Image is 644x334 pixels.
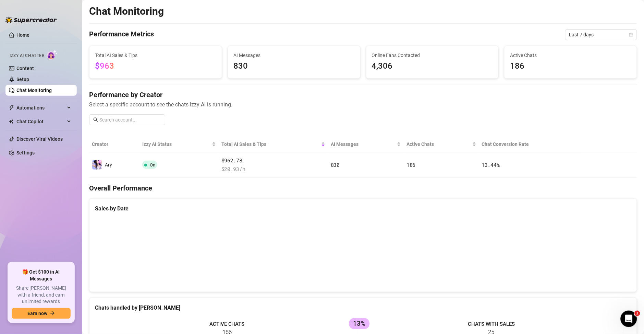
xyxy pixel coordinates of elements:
[510,60,631,73] span: 186
[233,60,355,73] span: 830
[12,269,71,282] span: 🎁 Get $100 in AI Messages
[150,162,155,168] span: On
[233,51,355,59] span: AI Messages
[5,16,57,23] img: logo-BBDzfeDw.svg
[16,102,65,113] span: Automations
[89,90,637,100] h4: Performance by Creator
[621,311,637,327] iframe: Intercom live chat
[221,165,325,173] span: $ 20.93 /h
[328,136,404,152] th: AI Messages
[16,150,35,156] a: Settings
[16,66,34,71] a: Content
[10,53,44,59] span: Izzy AI Chatter
[372,60,493,73] span: 4,306
[16,32,29,38] a: Home
[9,119,13,124] img: Chat Copilot
[105,162,112,168] span: Ary
[221,157,325,165] span: $962.78
[16,136,63,142] a: Discover Viral Videos
[95,204,631,213] div: Sales by Date
[95,61,114,71] span: $963
[89,5,164,18] h2: Chat Monitoring
[16,77,29,82] a: Setup
[510,51,631,59] span: Active Chats
[331,161,340,168] span: 830
[139,136,219,152] th: Izzy AI Status
[372,51,493,59] span: Online Fans Contacted
[89,136,139,152] th: Creator
[99,116,161,124] input: Search account...
[89,183,637,193] h4: Overall Performance
[635,311,640,316] span: 1
[12,308,71,319] button: Earn nowarrow-right
[479,136,583,152] th: Chat Conversion Rate
[406,140,471,148] span: Active Chats
[16,116,65,127] span: Chat Copilot
[89,29,154,40] h4: Performance Metrics
[89,100,637,109] span: Select a specific account to see the chats Izzy AI is running.
[92,160,102,170] img: Ary
[219,136,328,152] th: Total AI Sales & Tips
[12,285,71,305] span: Share [PERSON_NAME] with a friend, and earn unlimited rewards
[221,140,320,148] span: Total AI Sales & Tips
[406,161,415,168] span: 186
[404,136,479,152] th: Active Chats
[9,105,14,111] span: thunderbolt
[629,33,633,37] span: calendar
[142,140,210,148] span: Izzy AI Status
[482,161,500,168] span: 13.44 %
[93,117,98,122] span: search
[47,50,58,60] img: AI Chatter
[569,30,633,40] span: Last 7 days
[331,140,396,148] span: AI Messages
[95,303,631,312] div: Chats handled by [PERSON_NAME]
[95,51,216,59] span: Total AI Sales & Tips
[27,311,47,316] span: Earn now
[50,311,55,316] span: arrow-right
[16,88,52,93] a: Chat Monitoring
